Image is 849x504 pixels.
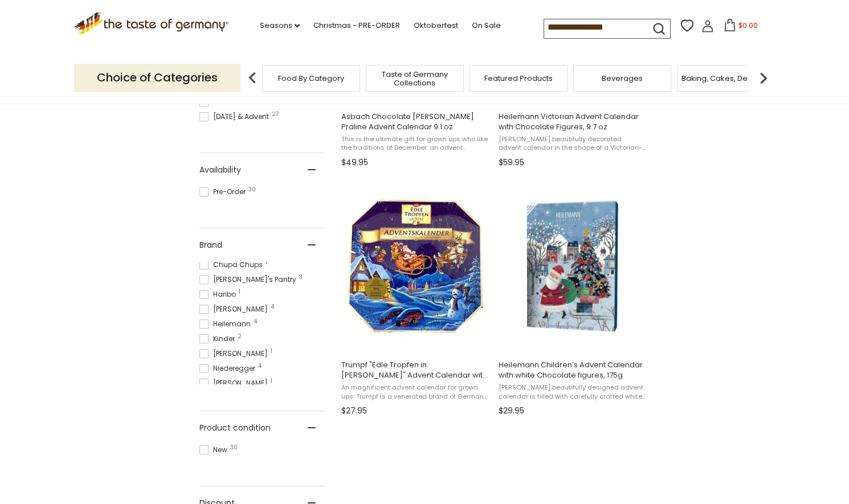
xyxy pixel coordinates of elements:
[266,260,267,265] span: 1
[341,405,367,417] span: $27.95
[199,274,300,285] span: [PERSON_NAME]'s Pantry
[260,19,300,32] a: Seasons
[199,319,254,329] span: Heilemann
[258,363,262,369] span: 4
[313,19,400,32] a: Christmas - PRE-ORDER
[681,74,770,83] a: Baking, Cakes, Desserts
[299,274,303,280] span: 3
[341,360,489,380] span: Trumpf "Edle Tropfen in [PERSON_NAME]" Advent Calendar with [PERSON_NAME], 10.6 oz
[241,67,264,89] img: previous arrow
[738,21,758,30] span: $0.00
[499,405,524,417] span: $29.95
[254,319,257,325] span: 4
[199,239,222,251] span: Brand
[497,191,648,342] img: Heilemann Children Advent Calendar with white Chocolate Figures
[369,70,460,87] a: Taste of Germany Collections
[484,74,553,83] a: Featured Products
[499,135,646,153] span: [PERSON_NAME] beautifully decorated advent calendar in the shape of a Victorian-era mansion with ...
[199,187,249,197] span: Pre-Order
[341,135,489,153] span: This is the ultimate gift for grown ups who like the traditions of December: an advent calendar f...
[271,378,272,384] span: 1
[472,19,501,32] a: On Sale
[199,164,241,176] span: Availability
[199,363,259,374] span: Niederegger
[499,383,646,401] span: [PERSON_NAME] beautifully designed advent calendar is filled with carefully crafted white chocola...
[340,181,491,420] a: Trumpf "Edle Tropfen in Nuss" Advent Calendar with Brandy Pralines, 10.6 oz
[341,157,368,169] span: $49.95
[499,157,524,169] span: $59.95
[199,112,272,122] span: [DATE] & Advent
[341,112,489,132] span: Asbach Chocolate [PERSON_NAME] Praline Advent Calendar 9.1 oz
[278,74,344,83] a: Food By Category
[497,181,648,420] a: Heilemann Children’s Advent Calendar with white Chocolate figures, 175g
[414,19,458,32] a: Oktoberfest
[199,334,238,344] span: Kinder
[239,289,240,295] span: 1
[230,445,238,450] span: 30
[199,349,271,359] span: [PERSON_NAME]
[499,360,646,380] span: Heilemann Children’s Advent Calendar with white Chocolate figures, 175g
[199,378,271,388] span: [PERSON_NAME]
[271,304,274,310] span: 4
[74,64,240,92] p: Choice of Categories
[238,334,242,339] span: 2
[199,289,239,300] span: Haribo
[199,260,266,270] span: Chupa Chups
[499,112,646,132] span: Heilemann Victorian Advent Calendar with Chocolate Figures, 9.7 oz
[199,422,271,434] span: Product condition
[272,112,279,117] span: 27
[716,19,765,36] button: $0.00
[199,304,271,314] span: [PERSON_NAME]
[248,187,256,192] span: 30
[199,445,231,455] span: New
[341,383,489,401] span: An magnificent advent calendar for grown ups: Trumpf is a venerated brand of German [PERSON_NAME]...
[752,67,775,89] img: next arrow
[602,74,643,83] a: Beverages
[271,349,272,354] span: 1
